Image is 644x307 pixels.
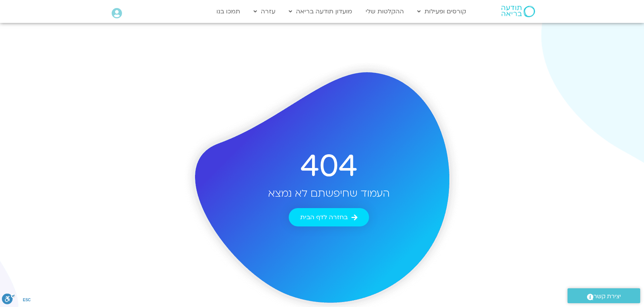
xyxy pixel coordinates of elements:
[289,208,369,226] a: בחזרה לדף הבית
[263,148,395,185] h2: 404
[568,288,640,303] a: יצירת קשר
[300,214,348,221] span: בחזרה לדף הבית
[213,4,244,19] a: תמכו בנו
[263,187,395,200] h2: העמוד שחיפשתם לא נמצא
[285,4,356,19] a: מועדון תודעה בריאה
[501,6,535,17] img: תודעה בריאה
[594,291,621,302] span: יצירת קשר
[250,4,279,19] a: עזרה
[362,4,408,19] a: ההקלטות שלי
[413,4,470,19] a: קורסים ופעילות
